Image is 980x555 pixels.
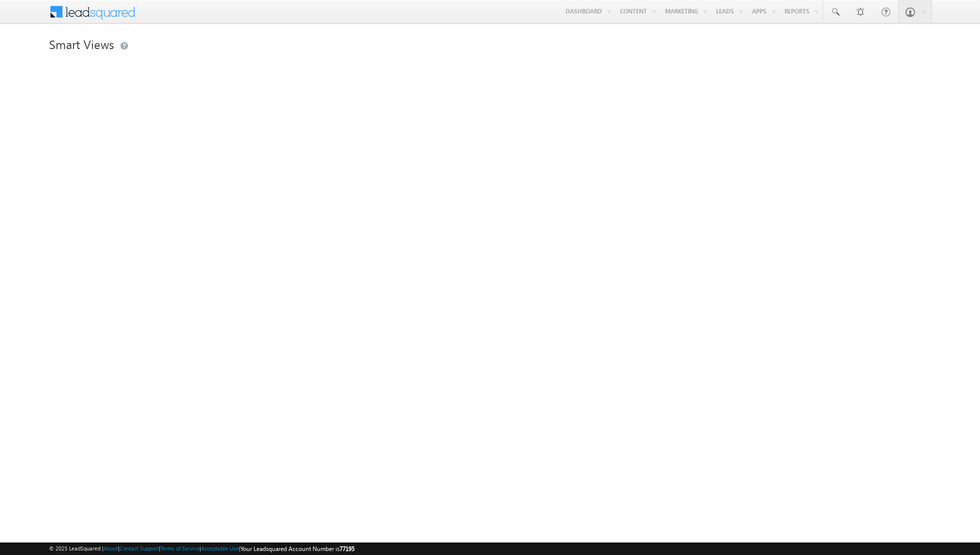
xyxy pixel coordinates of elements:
[103,545,118,551] a: About
[49,544,354,553] span: © 2025 LeadSquared | | | | |
[339,545,354,552] span: 77195
[201,545,239,551] a: Acceptable Use
[49,36,114,52] span: Smart Views
[119,545,159,551] a: Contact Support
[240,545,354,552] span: Your Leadsquared Account Number is
[160,545,199,551] a: Terms of Service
